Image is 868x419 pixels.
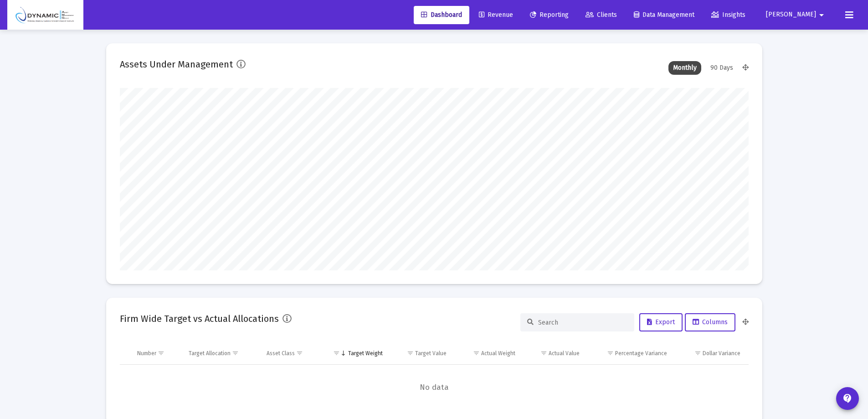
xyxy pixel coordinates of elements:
[14,6,77,24] img: Dashboard
[481,350,515,357] div: Actual Weight
[673,342,748,364] td: Column Dollar Variance
[530,11,569,19] span: Reporting
[120,311,279,326] h2: Firm Wide Target vs Actual Allocations
[755,5,838,24] button: [PERSON_NAME]
[296,350,303,357] span: Show filter options for column 'Asset Class'
[647,318,675,326] span: Export
[615,350,667,357] div: Percentage Variance
[639,313,683,331] button: Export
[479,11,513,19] span: Revenue
[523,6,576,24] a: Reporting
[472,6,520,24] a: Revenue
[414,6,469,24] a: Dashboard
[711,11,745,19] span: Insights
[232,350,239,357] span: Show filter options for column 'Target Allocation'
[137,350,156,357] div: Number
[389,342,453,364] td: Column Target Value
[685,313,735,331] button: Columns
[816,6,827,24] mat-icon: arrow_drop_down
[415,350,447,357] div: Target Value
[634,11,694,19] span: Data Management
[703,350,740,357] div: Dollar Variance
[333,350,340,357] span: Show filter options for column 'Target Weight'
[607,350,614,357] span: Show filter options for column 'Percentage Variance'
[453,342,521,364] td: Column Actual Weight
[321,342,389,364] td: Column Target Weight
[586,11,617,19] span: Clients
[421,11,462,19] span: Dashboard
[182,342,260,364] td: Column Target Allocation
[120,383,749,393] span: No data
[120,342,749,410] div: Data grid
[120,57,233,72] h2: Assets Under Management
[668,61,701,75] div: Monthly
[693,318,728,326] span: Columns
[473,350,480,357] span: Show filter options for column 'Actual Weight'
[538,319,627,326] input: Search
[766,11,816,19] span: [PERSON_NAME]
[131,342,183,364] td: Column Number
[540,350,547,357] span: Show filter options for column 'Actual Value'
[578,6,624,24] a: Clients
[586,342,673,364] td: Column Percentage Variance
[694,350,701,357] span: Show filter options for column 'Dollar Variance'
[704,6,753,24] a: Insights
[267,350,295,357] div: Asset Class
[522,342,586,364] td: Column Actual Value
[158,350,164,357] span: Show filter options for column 'Number'
[260,342,321,364] td: Column Asset Class
[549,350,580,357] div: Actual Value
[407,350,414,357] span: Show filter options for column 'Target Value'
[627,6,702,24] a: Data Management
[348,350,383,357] div: Target Weight
[706,61,738,75] div: 90 Days
[189,350,231,357] div: Target Allocation
[842,393,853,404] mat-icon: contact_support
